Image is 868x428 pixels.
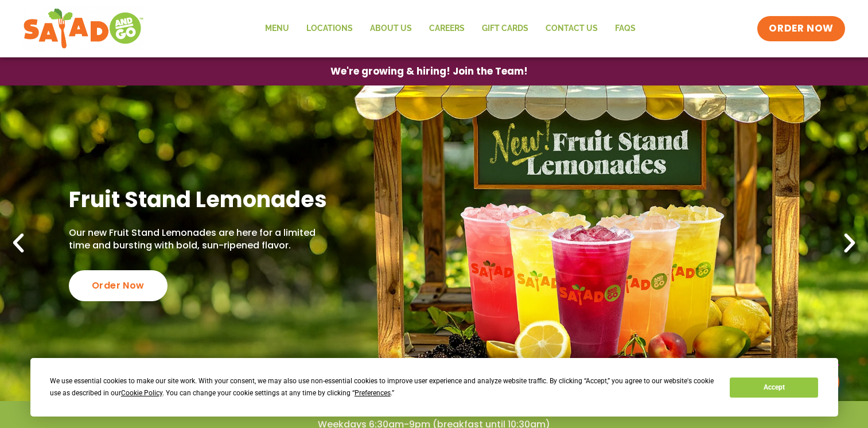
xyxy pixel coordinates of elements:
[361,15,421,42] a: About Us
[606,15,644,42] a: FAQs
[69,227,333,252] p: Our new Fruit Stand Lemonades are here for a limited time and bursting with bold, sun-ripened fla...
[473,15,537,42] a: GIFT CARDS
[256,15,644,42] nav: Menu
[355,389,391,397] span: Preferences
[23,6,144,52] img: new-SAG-logo-768×292
[330,67,528,76] span: We're growing & hiring! Join the Team!
[69,270,168,301] div: Order Now
[313,58,545,85] a: We're growing & hiring! Join the Team!
[537,15,606,42] a: Contact Us
[50,375,716,399] div: We use essential cookies to make our site work. With your consent, we may also use non-essential ...
[769,22,833,36] span: ORDER NOW
[6,231,31,256] div: Previous slide
[69,185,333,213] h2: Fruit Stand Lemonades
[298,15,361,42] a: Locations
[256,15,298,42] a: Menu
[121,389,162,397] span: Cookie Policy
[421,15,473,42] a: Careers
[837,231,862,256] div: Next slide
[730,378,818,398] button: Accept
[757,16,844,41] a: ORDER NOW
[30,358,838,417] div: Cookie Consent Prompt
